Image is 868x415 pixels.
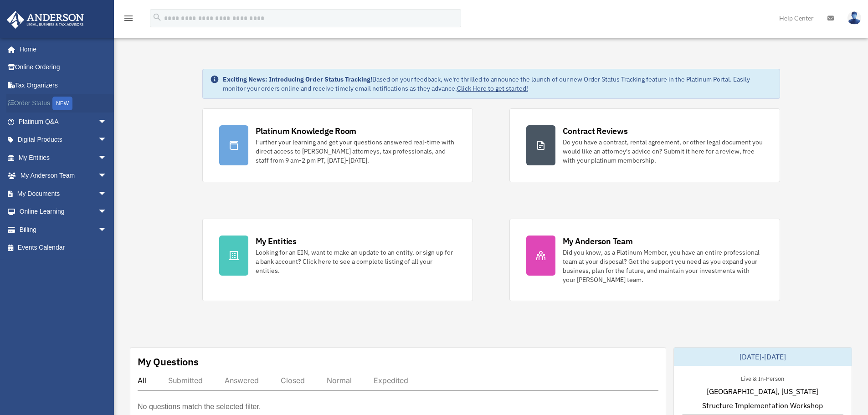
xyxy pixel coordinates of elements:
a: Events Calendar [6,239,121,257]
a: Contract Reviews Do you have a contract, rental agreement, or other legal document you would like... [509,108,780,182]
span: [GEOGRAPHIC_DATA], [US_STATE] [707,386,818,397]
span: arrow_drop_down [98,220,116,239]
a: Click Here to get started! [457,84,528,92]
div: [DATE]-[DATE] [674,348,852,366]
span: arrow_drop_down [98,149,116,167]
div: Submitted [168,376,203,385]
div: Contract Reviews [563,125,628,137]
a: My Entitiesarrow_drop_down [6,149,121,167]
div: My Questions [138,355,199,369]
img: Anderson Advisors Platinum Portal [4,11,87,29]
div: Platinum Knowledge Room [256,125,357,137]
div: Do you have a contract, rental agreement, or other legal document you would like an attorney's ad... [563,138,763,165]
a: Online Learningarrow_drop_down [6,203,121,221]
a: Tax Organizers [6,76,121,94]
a: Online Ordering [6,58,121,77]
div: NEW [52,97,72,110]
p: No questions match the selected filter. [138,400,261,413]
div: Further your learning and get your questions answered real-time with direct access to [PERSON_NAM... [256,138,456,165]
i: menu [123,13,134,24]
i: search [152,12,162,22]
a: My Entities Looking for an EIN, want to make an update to an entity, or sign up for a bank accoun... [202,219,473,301]
a: My Anderson Team Did you know, as a Platinum Member, you have an entire professional team at your... [509,219,780,301]
a: Billingarrow_drop_down [6,220,121,239]
span: arrow_drop_down [98,184,116,203]
div: Answered [225,376,259,385]
div: All [138,376,146,385]
a: Platinum Q&Aarrow_drop_down [6,113,121,131]
a: Platinum Knowledge Room Further your learning and get your questions answered real-time with dire... [202,108,473,182]
a: My Documentsarrow_drop_down [6,184,121,203]
div: Live & In-Person [734,373,791,383]
span: arrow_drop_down [98,131,116,149]
div: Normal [327,376,352,385]
a: Digital Productsarrow_drop_down [6,131,121,149]
div: Closed [281,376,305,385]
a: Order StatusNEW [6,94,121,113]
div: Did you know, as a Platinum Member, you have an entire professional team at your disposal? Get th... [563,248,763,284]
span: arrow_drop_down [98,113,116,131]
div: My Anderson Team [563,236,633,247]
span: arrow_drop_down [98,203,116,221]
img: User Pic [847,11,861,25]
a: My Anderson Teamarrow_drop_down [6,167,121,185]
div: Looking for an EIN, want to make an update to an entity, or sign up for a bank account? Click her... [256,248,456,275]
span: Structure Implementation Workshop [702,400,823,411]
div: Based on your feedback, we're thrilled to announce the launch of our new Order Status Tracking fe... [223,75,772,93]
div: My Entities [256,236,297,247]
strong: Exciting News: Introducing Order Status Tracking! [223,75,372,83]
span: arrow_drop_down [98,167,116,185]
a: Home [6,40,116,58]
div: Expedited [374,376,408,385]
a: menu [123,16,134,24]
